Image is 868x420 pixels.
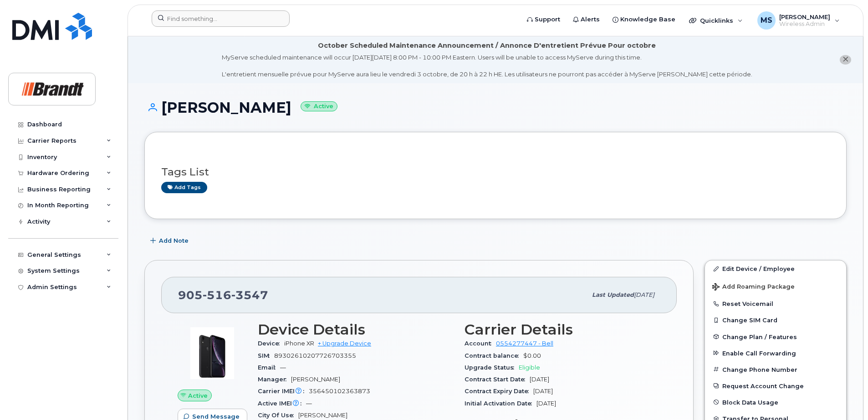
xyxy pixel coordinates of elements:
span: [DATE] [530,376,549,383]
div: October Scheduled Maintenance Announcement / Annonce D'entretient Prévue Pour octobre [318,41,656,50]
button: Add Note [144,233,196,249]
span: City Of Use [258,412,298,419]
span: Active [188,391,208,400]
span: 3547 [231,288,268,302]
h3: Carrier Details [465,321,660,338]
span: Account [465,340,496,347]
span: Device [258,340,284,347]
span: [PERSON_NAME] [298,412,347,419]
button: Enable Call Forwarding [705,345,846,361]
span: [PERSON_NAME] [291,376,340,383]
span: Change Plan / Features [722,333,797,340]
div: MyServe scheduled maintenance will occur [DATE][DATE] 8:00 PM - 10:00 PM Eastern. Users will be u... [222,53,752,79]
h1: [PERSON_NAME] [144,100,847,115]
button: Change SIM Card [705,312,846,328]
button: Change Plan / Features [705,329,846,345]
button: Request Account Change [705,378,846,394]
button: Add Roaming Package [705,277,846,295]
span: $0.00 [523,352,541,359]
span: 516 [203,288,231,302]
span: Last updated [592,291,634,298]
span: Add Note [159,236,189,245]
h3: Tags List [161,166,830,178]
span: — [280,364,286,371]
span: [DATE] [536,400,556,407]
span: 905 [178,288,268,302]
span: Email [258,364,280,371]
span: [DATE] [634,291,654,298]
button: Change Phone Number [705,361,846,378]
button: Reset Voicemail [705,295,846,312]
span: Eligible [519,364,540,371]
span: Manager [258,376,291,383]
a: 0554277447 - Bell [496,340,553,347]
span: Contract balance [465,352,523,359]
span: Initial Activation Date [465,400,536,407]
span: Contract Start Date [465,376,530,383]
a: Edit Device / Employee [705,260,846,277]
button: Block Data Usage [705,394,846,410]
a: + Upgrade Device [318,340,371,347]
span: [DATE] [533,388,553,395]
button: close notification [840,55,851,65]
small: Active [301,101,337,112]
a: Add tags [161,182,207,193]
span: SIM [258,352,274,359]
span: Upgrade Status [465,364,519,371]
span: 89302610207726703355 [274,352,356,359]
span: 356450102363873 [309,388,370,395]
span: Enable Call Forwarding [722,350,796,356]
span: Carrier IMEI [258,388,309,395]
span: Active IMEI [258,400,306,407]
span: iPhone XR [284,340,314,347]
span: Add Roaming Package [712,283,795,292]
span: — [306,400,312,407]
h3: Device Details [258,321,454,338]
img: image20231002-3703462-u8y6nc.jpeg [185,326,240,380]
span: Contract Expiry Date [465,388,533,395]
